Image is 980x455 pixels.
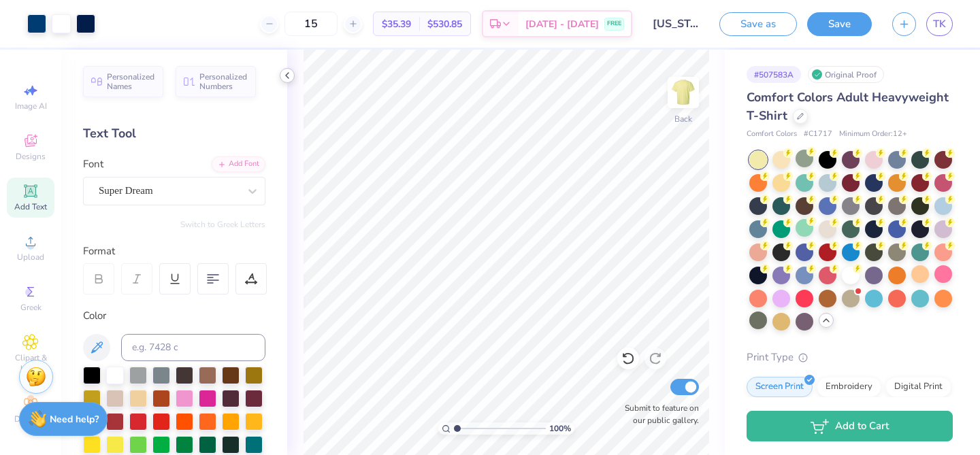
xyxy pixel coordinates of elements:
[747,350,953,365] div: Print Type
[747,377,813,397] div: Screen Print
[525,17,599,31] span: [DATE] - [DATE]
[15,101,47,112] span: Image AI
[747,411,953,441] button: Add to Cart
[20,302,42,313] span: Greek
[83,308,265,324] div: Color
[14,201,47,212] span: Add Text
[747,129,797,140] span: Comfort Colors
[885,377,951,397] div: Digital Print
[642,10,709,37] input: Untitled Design
[121,334,265,361] input: e.g. 7428 c
[107,72,155,91] span: Personalized Names
[719,12,797,36] button: Save as
[212,156,265,172] div: Add Font
[807,12,872,36] button: Save
[839,129,907,140] span: Minimum Order: 12 +
[933,16,946,32] span: TK
[670,79,697,106] img: Back
[427,17,462,31] span: $530.85
[7,352,54,374] span: Clipart & logos
[83,243,267,259] div: Format
[382,17,411,31] span: $35.39
[607,19,621,29] span: FREE
[804,129,832,140] span: # C1717
[549,422,571,435] span: 100 %
[808,66,884,83] div: Original Proof
[284,12,338,36] input: – –
[16,151,46,162] span: Designs
[199,72,248,91] span: Personalized Numbers
[17,252,44,263] span: Upload
[926,12,953,36] a: TK
[180,219,265,230] button: Switch to Greek Letters
[674,113,692,125] div: Back
[747,66,801,83] div: # 507583A
[50,413,99,426] strong: Need help?
[817,377,881,397] div: Embroidery
[83,156,103,172] label: Font
[747,89,949,124] span: Comfort Colors Adult Heavyweight T-Shirt
[617,402,699,426] label: Submit to feature on our public gallery.
[14,414,47,424] span: Decorate
[83,124,265,143] div: Text Tool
